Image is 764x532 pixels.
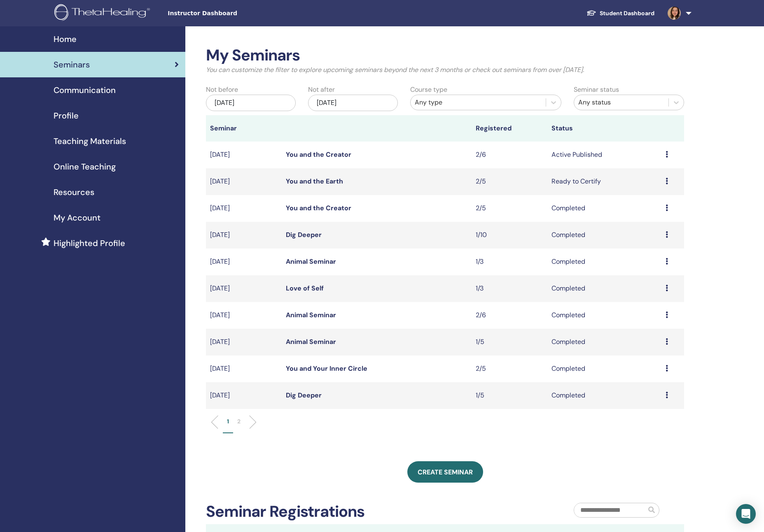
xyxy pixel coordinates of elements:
[206,65,684,75] p: You can customize the filter to explore upcoming seminars beyond the next 3 months or check out s...
[206,195,282,222] td: [DATE]
[547,222,661,249] td: Completed
[54,135,126,147] span: Teaching Materials
[286,204,351,212] a: You and the Creator
[54,33,77,45] span: Home
[472,355,547,382] td: 2/5
[206,142,282,168] td: [DATE]
[206,302,282,329] td: [DATE]
[286,284,324,293] a: Love of Self
[206,85,238,95] label: Not before
[206,502,364,521] h2: Seminar Registrations
[206,382,282,409] td: [DATE]
[472,275,547,302] td: 1/3
[418,468,473,476] span: Create seminar
[286,337,336,346] a: Animal Seminar
[227,417,229,426] p: 1
[237,417,241,426] p: 2
[547,329,661,355] td: Completed
[547,249,661,275] td: Completed
[54,211,100,224] span: My Account
[736,504,756,524] div: Open Intercom Messenger
[547,275,661,302] td: Completed
[472,302,547,329] td: 2/6
[547,382,661,409] td: Completed
[547,355,661,382] td: Completed
[206,115,282,142] th: Seminar
[308,95,398,111] div: [DATE]
[472,329,547,355] td: 1/5
[206,46,684,65] h2: My Seminars
[206,329,282,355] td: [DATE]
[206,222,282,249] td: [DATE]
[54,84,116,96] span: Communication
[54,4,153,23] img: logo.png
[472,222,547,249] td: 1/10
[580,6,661,21] a: Student Dashboard
[54,160,116,173] span: Online Teaching
[472,382,547,409] td: 1/5
[574,85,619,95] label: Seminar status
[410,85,447,95] label: Course type
[54,58,90,71] span: Seminars
[547,195,661,222] td: Completed
[472,168,547,195] td: 2/5
[168,9,291,18] span: Instructor Dashboard
[206,355,282,382] td: [DATE]
[286,391,322,400] a: Dig Deeper
[578,98,664,107] div: Any status
[472,142,547,168] td: 2/6
[472,249,547,275] td: 1/3
[547,142,661,168] td: Active Published
[407,461,483,483] a: Create seminar
[54,109,79,122] span: Profile
[286,364,367,373] a: You and Your Inner Circle
[308,85,335,95] label: Not after
[54,237,125,249] span: Highlighted Profile
[206,168,282,195] td: [DATE]
[286,257,336,266] a: Animal Seminar
[472,115,547,142] th: Registered
[286,230,322,239] a: Dig Deeper
[286,311,336,319] a: Animal Seminar
[586,9,596,16] img: graduation-cap-white.svg
[206,275,282,302] td: [DATE]
[472,195,547,222] td: 2/5
[547,115,661,142] th: Status
[415,98,542,107] div: Any type
[547,302,661,329] td: Completed
[286,177,343,186] a: You and the Earth
[668,7,681,20] img: default.jpg
[54,186,94,198] span: Resources
[286,150,351,159] a: You and the Creator
[206,95,296,111] div: [DATE]
[206,249,282,275] td: [DATE]
[547,168,661,195] td: Ready to Certify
